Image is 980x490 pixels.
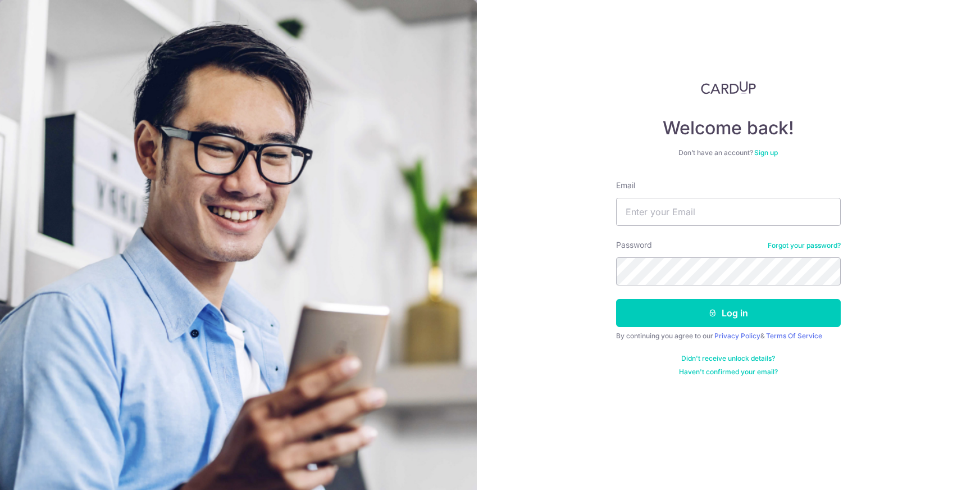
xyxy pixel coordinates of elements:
[616,239,652,251] label: Password
[616,299,841,327] button: Log in
[714,332,760,340] a: Privacy Policy
[616,117,841,139] h4: Welcome back!
[768,241,841,250] a: Forgot your password?
[681,354,775,363] a: Didn't receive unlock details?
[754,148,778,157] a: Sign up
[616,198,841,226] input: Enter your Email
[701,81,756,94] img: CardUp Logo
[616,332,841,341] div: By continuing you agree to our &
[616,148,841,157] div: Don’t have an account?
[766,332,822,340] a: Terms Of Service
[616,180,635,191] label: Email
[679,367,778,376] a: Haven't confirmed your email?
